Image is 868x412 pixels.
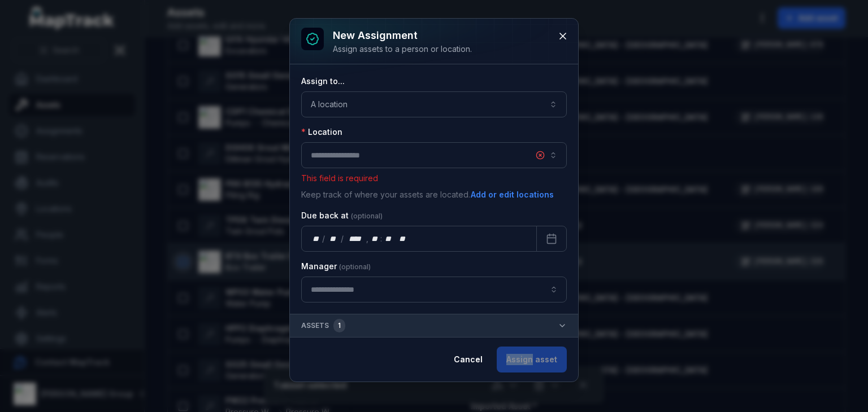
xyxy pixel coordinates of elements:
input: assignment-add:cf[907ad3fd-eed4-49d8-ad84-d22efbadc5a5]-label [301,277,567,303]
button: Add or edit locations [470,189,554,201]
h3: New assignment [333,28,472,43]
label: Manager [301,261,371,272]
div: day, [311,233,322,244]
label: Location [301,126,342,138]
div: 1 [333,319,345,332]
p: This field is required [301,173,567,184]
div: minute, [383,233,394,244]
label: Due back at [301,210,383,221]
div: Assign assets to a person or location. [333,43,472,55]
span: Assets [301,319,345,332]
div: hour, [370,233,381,244]
button: A location [301,91,567,117]
button: Calendar [536,226,567,252]
button: Cancel [444,347,492,372]
div: / [322,233,326,244]
div: year, [345,233,366,244]
button: Assets1 [290,314,578,337]
p: Keep track of where your assets are located. [301,189,567,201]
div: am/pm, [397,233,409,244]
div: : [380,233,383,244]
div: , [366,233,370,244]
div: month, [326,233,341,244]
div: / [341,233,345,244]
label: Assign to... [301,76,345,87]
